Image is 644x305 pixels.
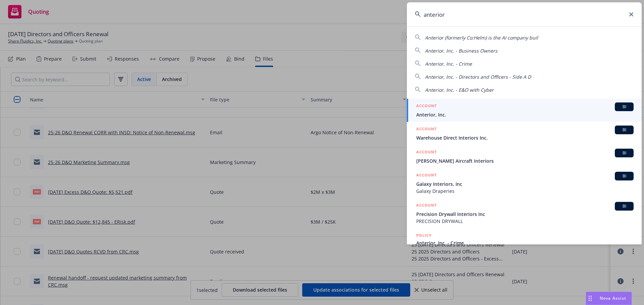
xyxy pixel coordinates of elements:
h5: ACCOUNT [416,172,437,180]
a: ACCOUNTBIGalaxy Interiors, IncGalaxy Draperies [407,168,642,198]
span: Anterior, Inc. - Crime [416,239,634,246]
button: Nova Assist [586,292,632,305]
a: ACCOUNTBIWarehouse Direct Interiors Inc. [407,122,642,145]
span: Precision Drywall Interiors Inc [416,211,634,218]
span: Warehouse Direct Interiors Inc. [416,134,634,141]
span: PRECISION DRYWALL [416,218,634,225]
div: Drag to move [586,292,594,305]
a: ACCOUNTBIAnterior, Inc. [407,99,642,122]
span: BI [618,150,631,156]
input: Search... [407,2,642,26]
span: [PERSON_NAME] Aircraft Interiors [416,157,634,164]
a: ACCOUNTBI[PERSON_NAME] Aircraft Interiors [407,145,642,168]
h5: ACCOUNT [416,102,437,110]
span: Galaxy Interiors, Inc [416,180,634,187]
span: Anterior, Inc. - Business Owners [425,48,497,54]
h5: ACCOUNT [416,149,437,157]
span: Anterior (formerly Co:Helm) is the AI company buil [425,34,538,41]
span: Anterior, Inc. [416,111,634,118]
a: POLICYAnterior, Inc. - Crime [407,228,642,257]
span: Anterior, Inc. - Crime [425,61,472,67]
span: BI [618,203,631,209]
span: Galaxy Draperies [416,187,634,195]
h5: ACCOUNT [416,126,437,134]
span: Nova Assist [600,295,626,301]
span: BI [618,104,631,110]
span: BI [618,127,631,133]
a: ACCOUNTBIPrecision Drywall Interiors IncPRECISION DRYWALL [407,198,642,228]
span: Anterior, Inc. - E&O with Cyber [425,87,494,93]
h5: ACCOUNT [416,202,437,210]
span: BI [618,173,631,179]
span: Anterior, Inc. - Directors and Officers - Side A D [425,74,531,80]
h5: POLICY [416,232,432,239]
